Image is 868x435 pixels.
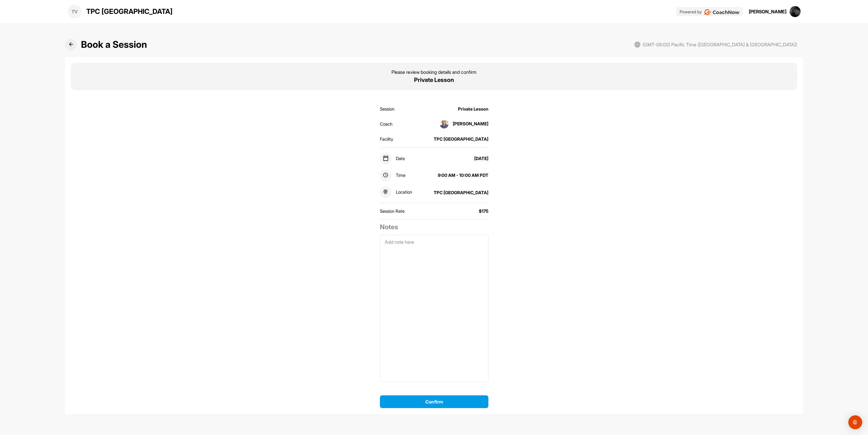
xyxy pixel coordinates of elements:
[435,120,488,129] div: [PERSON_NAME]
[68,5,82,19] div: TV
[643,41,797,48] span: (GMT-08:00) Pacific Time ([GEOGRAPHIC_DATA] & [GEOGRAPHIC_DATA])
[414,76,454,84] p: Private Lesson
[391,69,477,76] p: Please review booking details and confirm
[380,106,394,113] div: Session
[790,6,801,17] img: square_fbebf22d2c5ea6ba3757af020bd5f792.jpg
[458,106,488,113] div: Private Lesson
[635,42,640,47] img: svg+xml;base64,PHN2ZyB3aWR0aD0iMjAiIGhlaWdodD0iMjAiIHZpZXdCb3g9IjAgMCAyMCAyMCIgZmlsbD0ibm9uZSIgeG...
[438,172,488,179] div: 9:00 AM - 10:00 AM PDT
[680,9,702,15] p: Powered by
[380,395,488,408] button: Confirm
[479,208,488,215] div: $175
[380,153,405,164] div: Date
[434,136,488,143] div: TPC [GEOGRAPHIC_DATA]
[848,415,862,429] div: Open Intercom Messenger
[380,186,412,198] div: Location
[380,222,488,232] h2: Notes
[380,208,404,215] div: Session Rate
[86,6,172,17] p: TPC [GEOGRAPHIC_DATA]
[704,9,740,15] img: CoachNow
[380,121,392,128] div: Coach
[440,120,448,129] img: square_6fc7598720ad10e6ad3bd448c9c2cf1c.jpg
[380,170,405,181] div: Time
[434,190,488,196] div: TPC [GEOGRAPHIC_DATA]
[380,136,393,143] div: Facility
[81,38,147,52] h2: Book a Session
[474,155,488,162] div: [DATE]
[749,8,786,15] div: [PERSON_NAME]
